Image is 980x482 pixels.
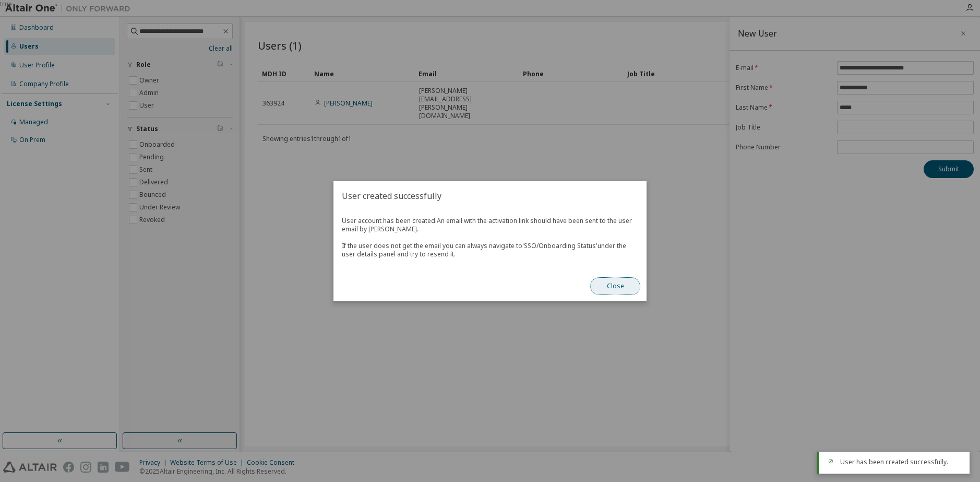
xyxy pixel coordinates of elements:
h2: User created successfully [333,181,647,210]
div: User has been created successfully. [840,458,961,466]
em: 'SSO/Onboarding Status' [522,241,597,250]
span: An email with the activation link should have been sent to the user email by [PERSON_NAME]. If th... [342,216,632,258]
button: Close [590,277,640,295]
span: User account has been created. [342,217,638,258]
